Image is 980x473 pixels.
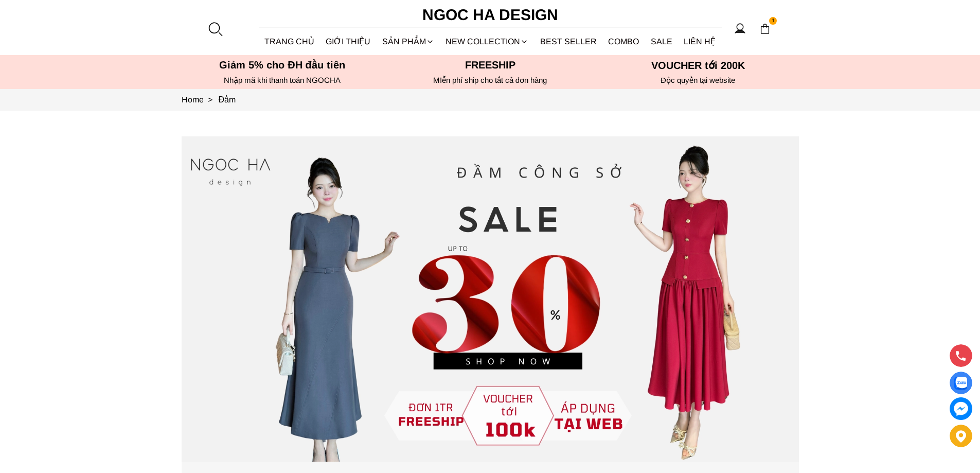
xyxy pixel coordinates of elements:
[219,95,236,104] a: Link to Đầm
[602,28,645,55] a: Combo
[413,3,567,27] a: Ngoc Ha Design
[534,28,603,55] a: BEST SELLER
[320,28,377,55] a: GIỚI THIỆU
[440,28,534,55] a: NEW COLLECTION
[597,76,799,85] h6: Độc quyền tại website
[219,59,345,71] font: Giảm 5% cho ĐH đầu tiên
[224,76,341,84] font: Nhập mã khi thanh toán NGOCHA
[645,28,679,55] a: SALE
[182,95,219,104] a: Link to Home
[950,397,972,420] a: messenger
[377,28,440,55] div: SẢN PHẨM
[259,28,320,55] a: TRANG CHỦ
[389,76,591,85] h6: MIễn phí ship cho tất cả đơn hàng
[597,59,799,72] h5: VOUCHER tới 200K
[465,59,515,71] font: Freeship
[204,95,217,104] span: >
[769,17,777,25] span: 1
[759,23,771,34] img: img-CART-ICON-ksit0nf1
[954,377,967,390] img: Display image
[678,28,722,55] a: LIÊN HỆ
[950,372,972,394] a: Display image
